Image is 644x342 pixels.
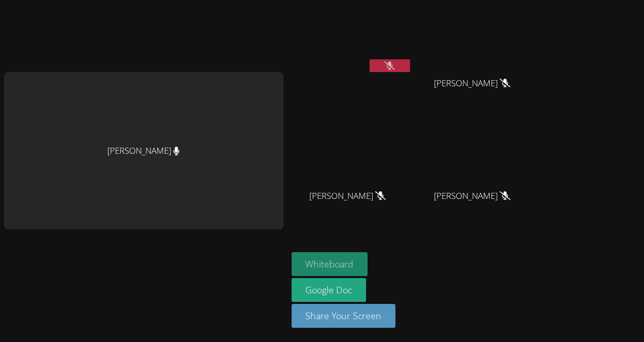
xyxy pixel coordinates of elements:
button: Share Your Screen [292,304,396,328]
div: [PERSON_NAME] [4,72,284,229]
a: Google Doc [292,278,367,302]
button: Whiteboard [292,252,368,276]
span: [PERSON_NAME] [434,76,510,91]
span: [PERSON_NAME] [309,189,386,203]
span: [PERSON_NAME] [434,189,510,203]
